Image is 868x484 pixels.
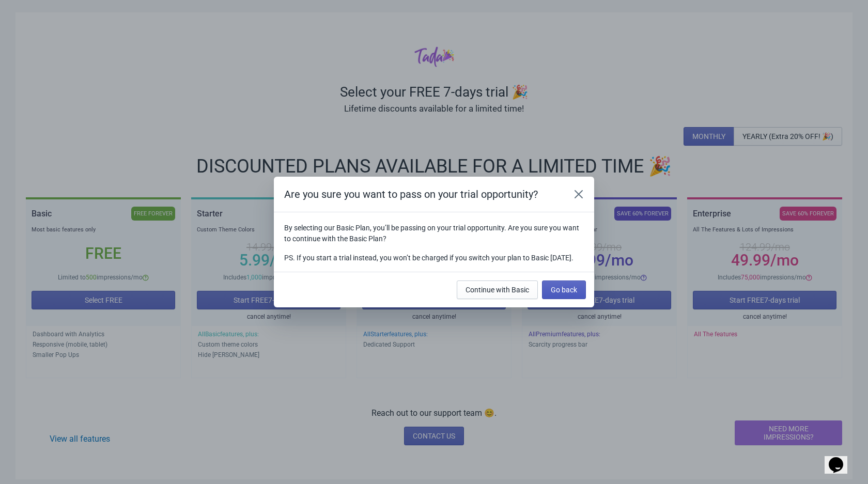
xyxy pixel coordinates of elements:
p: By selecting our Basic Plan, you’ll be passing on your trial opportunity. Are you sure you want t... [284,223,584,244]
p: PS. If you start a trial instead, you won’t be charged if you switch your plan to Basic [DATE]. [284,253,584,263]
button: Go back [542,280,586,299]
button: Continue with Basic [457,280,538,299]
span: Go back [551,286,577,294]
iframe: chat widget [825,443,858,474]
h2: Are you sure you want to pass on your trial opportunity? [284,187,559,201]
span: Continue with Basic [466,286,529,294]
button: Close [569,185,588,204]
